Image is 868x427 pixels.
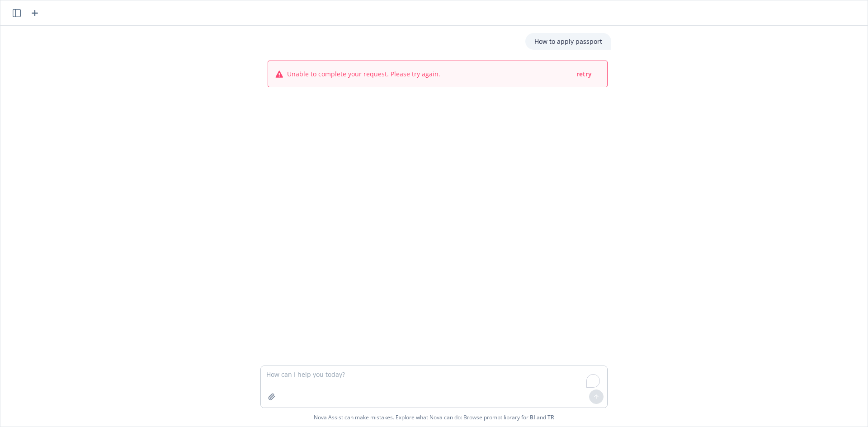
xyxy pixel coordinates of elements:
span: Nova Assist can make mistakes. Explore what Nova can do: Browse prompt library for and [314,408,554,427]
a: TR [547,413,554,421]
button: retry [576,68,593,80]
span: Unable to complete your request. Please try again. [287,69,440,79]
textarea: To enrich screen reader interactions, please activate Accessibility in Grammarly extension settings [261,366,607,408]
span: retry [576,70,592,78]
a: BI [530,413,535,421]
p: How to apply passport [534,37,602,46]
